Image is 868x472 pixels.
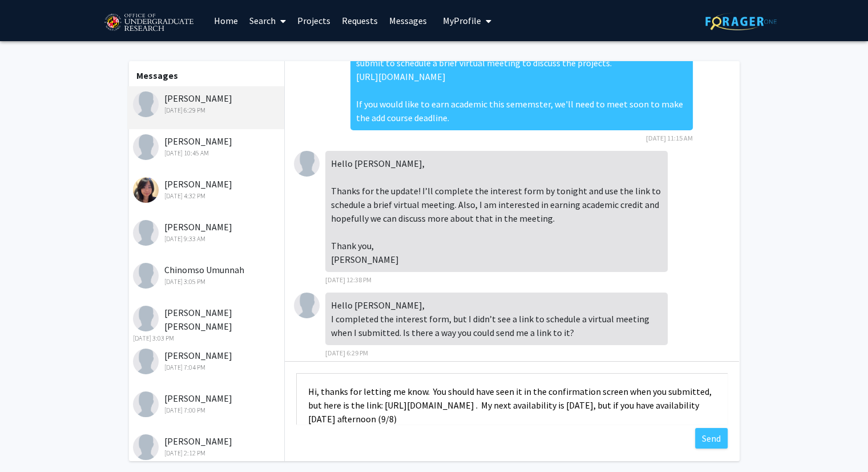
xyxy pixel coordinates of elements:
[133,434,282,458] div: [PERSON_NAME]
[133,220,159,246] img: Micah Savarese
[133,105,282,115] div: [DATE] 6:29 PM
[383,1,433,41] a: Messages
[9,421,49,463] iframe: Chat
[133,405,282,415] div: [DATE] 7:00 PM
[705,13,777,30] img: ForagerOne Logo
[325,151,668,272] div: Hello [PERSON_NAME], Thanks for the update! I’ll complete the interest form by tonight and use th...
[133,362,282,373] div: [DATE] 7:04 PM
[133,191,282,201] div: [DATE] 4:32 PM
[244,1,292,41] a: Search
[133,349,282,373] div: [PERSON_NAME]
[133,263,282,287] div: Chinomso Umunnah
[133,91,282,115] div: [PERSON_NAME]
[133,234,282,244] div: [DATE] 9:33 AM
[133,134,282,158] div: [PERSON_NAME]
[133,263,159,289] img: Chinomso Umunnah
[296,373,728,425] textarea: Message
[133,349,159,374] img: Brandon Kim
[133,391,282,415] div: [PERSON_NAME]
[325,293,668,345] div: Hello [PERSON_NAME], I completed the interest form, but I didn’t see a link to schedule a virtual...
[100,9,197,37] img: University of Maryland Logo
[133,434,159,460] img: Jessica Lillian Annoh
[133,177,282,201] div: [PERSON_NAME]
[136,70,178,81] b: Messages
[443,15,481,26] span: My Profile
[133,306,282,343] div: [PERSON_NAME] [PERSON_NAME]
[133,91,159,117] img: Ronak Patel
[133,448,282,458] div: [DATE] 2:12 PM
[133,148,282,158] div: [DATE] 10:45 AM
[695,428,728,449] button: Send
[325,349,368,357] span: [DATE] 6:29 PM
[133,134,159,160] img: Isha Dawadi
[133,177,159,203] img: Leavy Hu
[133,220,282,244] div: [PERSON_NAME]
[292,1,336,41] a: Projects
[350,9,693,130] div: Hi [PERSON_NAME], thank you for reaching out again. I actually may have an opening for a differen...
[133,277,282,287] div: [DATE] 3:05 PM
[133,333,282,343] div: [DATE] 3:03 PM
[133,306,159,331] img: Yong Han Wang
[294,151,320,177] img: Ronak Patel
[325,275,372,284] span: [DATE] 12:38 PM
[646,134,693,142] span: [DATE] 11:15 AM
[294,293,320,318] img: Ronak Patel
[133,391,159,417] img: Pranav Palavarapu
[336,1,383,41] a: Requests
[208,1,244,41] a: Home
